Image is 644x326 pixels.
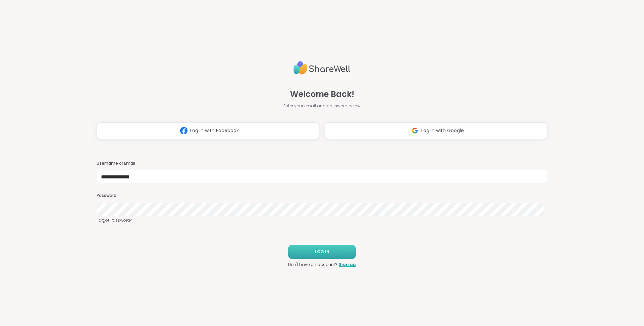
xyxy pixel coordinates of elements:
[288,262,337,268] span: Don't have an account?
[409,124,421,137] img: ShareWell Logomark
[97,161,547,166] h3: Username or Email
[97,122,319,139] button: Log in with Facebook
[283,103,361,109] span: Enter your email and password below
[325,122,547,139] button: Log in with Google
[288,245,356,259] button: LOG IN
[315,249,329,255] span: LOG IN
[421,127,464,134] span: Log in with Google
[97,193,547,199] h3: Password
[293,58,351,77] img: ShareWell Logo
[97,217,547,223] a: Forgot Password?
[190,127,239,134] span: Log in with Facebook
[339,262,356,268] a: Sign up
[290,88,354,100] span: Welcome Back!
[177,124,190,137] img: ShareWell Logomark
